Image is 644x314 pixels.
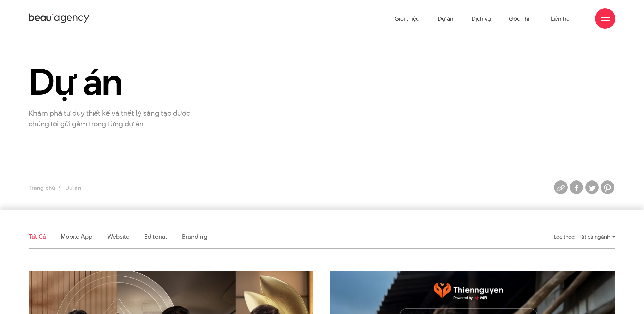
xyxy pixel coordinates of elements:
[61,232,92,241] a: Mobile app
[29,184,55,192] a: Trang chủ
[579,231,615,243] div: Tất cả ngành
[107,232,129,241] a: Website
[182,232,207,241] a: Branding
[29,107,198,129] p: Khám phá tư duy thiết kế và triết lý sáng tạo được chúng tôi gửi gắm trong từng dự án.
[144,232,167,241] a: Editorial
[29,232,46,241] a: Tất cả
[29,63,213,101] h1: Dự án
[554,231,575,243] div: Lọc theo:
